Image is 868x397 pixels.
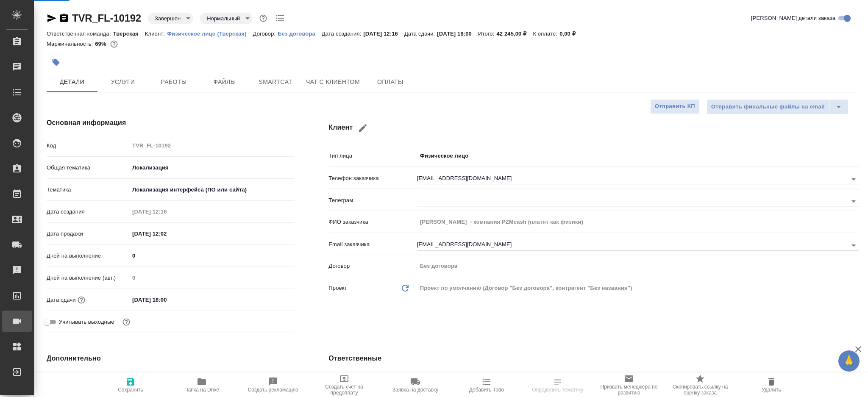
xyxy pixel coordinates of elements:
[47,252,129,260] p: Дней на выполнение
[420,372,440,392] button: Добавить менеджера
[153,77,194,87] span: Работы
[47,118,295,128] h4: Основная информация
[47,31,113,37] p: Ответственная команда:
[184,387,219,393] span: Папка на Drive
[306,77,360,87] span: Чат с клиентом
[47,296,76,304] p: Дата сдачи
[328,196,417,205] p: Телеграм
[665,373,736,397] button: Скопировать ссылку на оценку заказа
[417,149,859,163] div: Физическое лицо
[328,353,859,364] h4: Ответственные
[322,31,363,37] p: Дата создания:
[593,373,665,397] button: Призвать менеджера по развитию
[404,31,437,37] p: Дата сдачи:
[417,260,859,272] input: Пустое поле
[848,195,860,207] button: Open
[328,284,347,292] p: Проект
[129,183,295,197] div: Локализация интерфейса (ПО или сайта)
[363,31,404,37] p: [DATE] 12:16
[237,373,309,397] button: Создать рекламацию
[314,384,375,396] span: Создать счет на предоплату
[842,352,856,370] span: 🙏
[655,102,695,111] span: Отправить КП
[145,31,167,37] p: Клиент:
[200,13,253,24] div: Завершен
[848,239,860,251] button: Open
[328,118,859,138] h4: Клиент
[533,31,559,37] p: К оплате:
[328,262,417,270] p: Договор
[328,174,417,183] p: Телефон заказчика
[248,387,298,393] span: Создать рекламацию
[152,15,183,22] button: Завершен
[167,30,253,37] a: Физическое лицо (Тверская)
[129,228,203,240] input: ✎ Введи что-нибудь
[598,384,659,396] span: Призвать менеджера по развитию
[47,142,129,150] p: Код
[47,13,57,23] button: Скопировать ссылку для ЯМессенджера
[76,294,87,305] button: Если добавить услуги и заполнить их объемом, то дата рассчитается автоматически
[167,31,253,37] p: Физическое лицо (Тверская)
[437,31,478,37] p: [DATE] 18:00
[47,41,95,47] p: Маржинальность:
[108,39,120,50] button: 13206.44 RUB;
[392,387,438,393] span: Заявка на доставку
[670,384,731,396] span: Скопировать ссылку на оценку заказа
[129,272,295,284] input: Пустое поле
[496,31,533,37] p: 42 245,00 ₽
[532,387,583,393] span: Определить тематику
[417,216,859,228] input: Пустое поле
[451,373,522,397] button: Добавить Todo
[113,31,145,37] p: Тверская
[370,77,411,87] span: Оплаты
[258,13,269,24] button: Доп статусы указывают на важность/срочность заказа
[129,250,295,262] input: ✎ Введи что-нибудь
[469,387,504,393] span: Добавить Todo
[762,387,781,393] span: Удалить
[522,373,593,397] button: Определить тематику
[328,152,417,160] p: Тип лица
[380,373,451,397] button: Заявка на доставку
[95,41,108,47] p: 69%
[707,99,849,114] div: split button
[711,102,825,112] span: Отправить финальные файлы на email
[650,99,700,114] button: Отправить КП
[129,294,203,306] input: ✎ Введи что-нибудь
[278,31,322,37] p: Без договора
[278,30,322,37] a: Без договора
[148,13,193,24] div: Завершен
[328,218,417,226] p: ФИО заказчика
[59,13,69,23] button: Скопировать ссылку
[417,281,859,295] div: Проект по умолчанию (Договор "Без договора", контрагент "Без названия")
[129,205,203,218] input: Пустое поле
[103,77,143,87] span: Услуги
[707,99,829,114] button: Отправить финальные файлы на email
[309,373,380,397] button: Создать счет на предоплату
[47,230,129,238] p: Дата продажи
[129,139,295,152] input: Пустое поле
[478,31,496,37] p: Итого:
[118,387,143,393] span: Сохранить
[47,274,129,282] p: Дней на выполнение (авт.)
[204,15,242,22] button: Нормальный
[255,77,296,87] span: Smartcat
[204,77,245,87] span: Файлы
[47,186,129,194] p: Тематика
[47,53,65,72] button: Добавить тэг
[274,12,287,25] button: Todo
[47,164,129,172] p: Общая тематика
[559,31,582,37] p: 0,00 ₽
[253,31,278,37] p: Договор:
[47,353,295,364] h4: Дополнительно
[72,12,141,24] a: TVR_FL-10192
[95,373,166,397] button: Сохранить
[328,240,417,249] p: Email заказчика
[166,373,237,397] button: Папка на Drive
[751,14,835,22] span: [PERSON_NAME] детали заказа
[129,161,295,175] div: Локализация
[52,77,92,87] span: Детали
[848,173,860,185] button: Open
[59,318,114,326] span: Учитывать выходные
[121,316,132,328] button: Выбери, если сб и вс нужно считать рабочими днями для выполнения заказа.
[736,373,807,397] button: Удалить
